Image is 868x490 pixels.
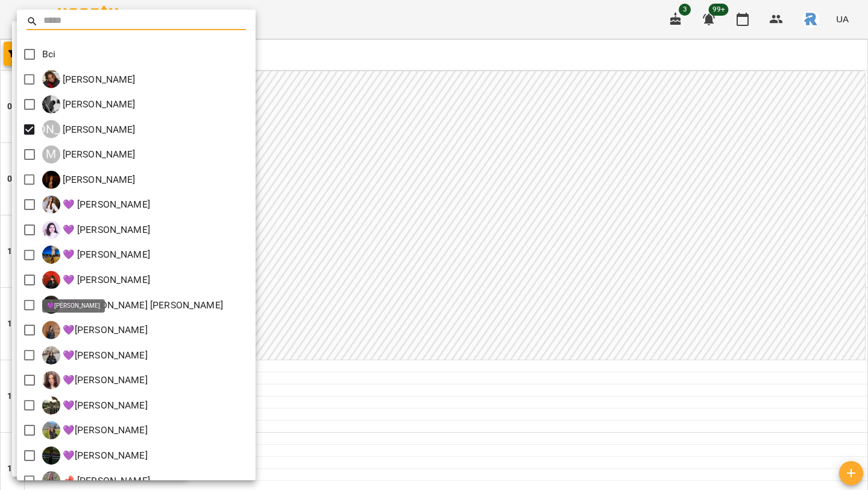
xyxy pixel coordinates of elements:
[42,196,150,214] div: 💜 Желізняк Єлизавета Сергіївна
[42,296,60,314] img: �
[42,421,148,439] a: � 💜[PERSON_NAME]
[42,421,60,439] img: �
[42,221,150,239] a: � 💜 [PERSON_NAME]
[60,323,148,337] p: 💜[PERSON_NAME]
[60,72,136,87] p: [PERSON_NAME]
[42,221,150,239] div: 💜 Ковальчук Юлія Олександрівна
[42,471,150,489] div: 📌 Рябуха Анастасія Сергіївна
[42,371,60,389] img: �
[60,197,150,212] p: 💜 [PERSON_NAME]
[42,196,60,214] img: �
[42,271,60,289] img: �
[42,296,223,314] a: � 💜[PERSON_NAME] [PERSON_NAME]
[42,447,148,465] a: � 💜[PERSON_NAME]
[42,371,148,389] a: � 💜[PERSON_NAME]
[42,396,148,415] a: � 💜[PERSON_NAME]
[42,371,148,389] div: 💜Калашник Анастасія Володимирівна
[42,95,136,113] div: Кирилова Софія Сергіївна
[60,247,150,262] p: 💜 [PERSON_NAME]
[60,173,136,187] p: [PERSON_NAME]
[42,271,150,289] div: 💜 Сосніцька Вероніка Павлівна
[42,246,150,264] a: � 💜 [PERSON_NAME]
[42,346,148,364] div: 💜Денисенко Анна Павлівна
[42,171,60,189] img: О
[42,145,136,164] a: М [PERSON_NAME]
[42,346,60,364] img: �
[42,120,60,138] div: [PERSON_NAME]
[42,246,150,264] div: 💜 Салань Юліанна Олегівна
[60,298,223,313] p: 💜[PERSON_NAME] [PERSON_NAME]
[42,171,136,189] a: О [PERSON_NAME]
[60,223,150,237] p: 💜 [PERSON_NAME]
[42,396,60,415] img: �
[42,246,60,264] img: �
[60,373,148,387] p: 💜[PERSON_NAME]
[42,447,148,465] div: 💜Шумило Юстина Остапівна
[42,47,55,62] p: Всі
[60,147,136,162] p: [PERSON_NAME]
[42,120,136,138] a: [PERSON_NAME] [PERSON_NAME]
[42,271,150,289] a: � 💜 [PERSON_NAME]
[42,471,60,489] img: �
[42,120,136,138] div: Книжник Ілля Віталійович
[60,122,136,137] p: [PERSON_NAME]
[42,421,148,439] div: 💜Шамайло Наталія Миколаївна
[60,97,136,112] p: [PERSON_NAME]
[42,447,60,465] img: �
[42,95,136,113] a: К [PERSON_NAME]
[42,145,60,164] div: М
[42,296,223,314] div: 💜Білохвостова Анна Олександрівна
[42,346,148,364] a: � 💜[PERSON_NAME]
[42,145,136,164] div: Москалюк Катерина Назаріївна
[42,70,60,88] img: Б
[42,196,150,214] a: � 💜 [PERSON_NAME]
[42,471,150,489] a: � 📌 [PERSON_NAME]
[60,423,148,437] p: 💜[PERSON_NAME]
[42,70,136,88] a: Б [PERSON_NAME]
[42,171,136,189] div: Оліярчук Поліна Сергіївна
[60,448,148,463] p: 💜[PERSON_NAME]
[60,474,150,488] p: 📌 [PERSON_NAME]
[42,321,60,339] img: �
[60,398,148,413] p: 💜[PERSON_NAME]
[42,396,148,415] div: 💜Романенко Карим Рустамович
[42,321,148,339] a: � 💜[PERSON_NAME]
[42,95,60,113] img: К
[60,348,148,363] p: 💜[PERSON_NAME]
[42,70,136,88] div: Бондар Влада Сергіївна
[60,273,150,287] p: 💜 [PERSON_NAME]
[42,221,60,239] img: �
